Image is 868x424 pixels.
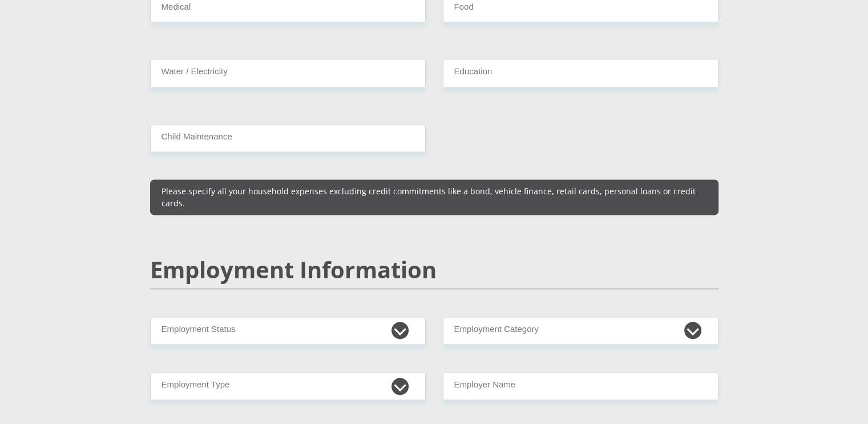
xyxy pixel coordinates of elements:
input: Expenses - Child Maintenance [150,124,426,152]
p: Please specify all your household expenses excluding credit commitments like a bond, vehicle fina... [162,185,707,209]
input: Expenses - Education [443,59,718,87]
input: Expenses - Water/Electricity [150,59,426,87]
h2: Employment Information [150,256,718,283]
input: Employer's Name [443,372,718,400]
